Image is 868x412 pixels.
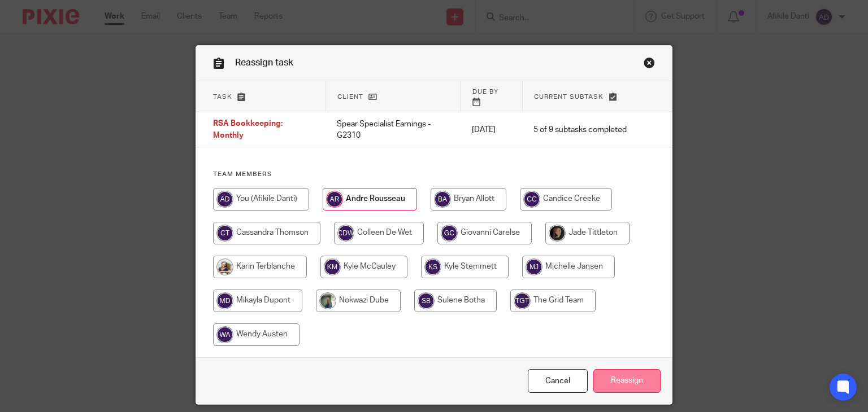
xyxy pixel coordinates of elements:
span: Due by [472,89,498,95]
p: Spear Specialist Earnings - G2310 [337,119,449,142]
span: Reassign task [235,58,293,67]
h4: Team members [213,170,656,179]
p: [DATE] [472,124,511,135]
span: Client [337,94,363,100]
span: Task [213,94,232,100]
a: Close this dialog window [528,369,588,393]
span: Current subtask [534,94,604,100]
input: Reassign [593,369,661,393]
span: RSA Bookkeeping: Monthly [213,120,283,140]
td: 5 of 9 subtasks completed [522,112,638,147]
a: Close this dialog window [644,57,655,72]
